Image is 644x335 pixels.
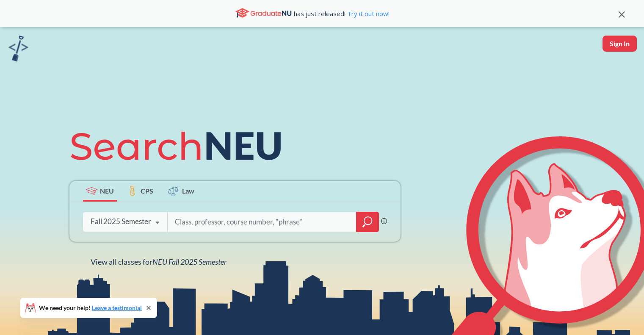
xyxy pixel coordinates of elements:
[91,257,227,266] span: View all classes for
[362,216,373,228] svg: magnifying glass
[91,217,151,226] div: Fall 2025 Semester
[8,36,28,61] img: sandbox logo
[174,213,350,231] input: Class, professor, course number, "phrase"
[141,186,153,196] span: CPS
[294,9,390,18] span: has just released!
[182,186,194,196] span: Law
[152,257,227,266] span: NEU Fall 2025 Semester
[8,36,28,64] a: sandbox logo
[92,304,142,311] a: Leave a testimonial
[100,186,114,196] span: NEU
[356,212,379,232] div: magnifying glass
[345,9,390,18] a: Try it out now!
[39,305,142,311] span: We need your help!
[603,36,637,52] button: Sign In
